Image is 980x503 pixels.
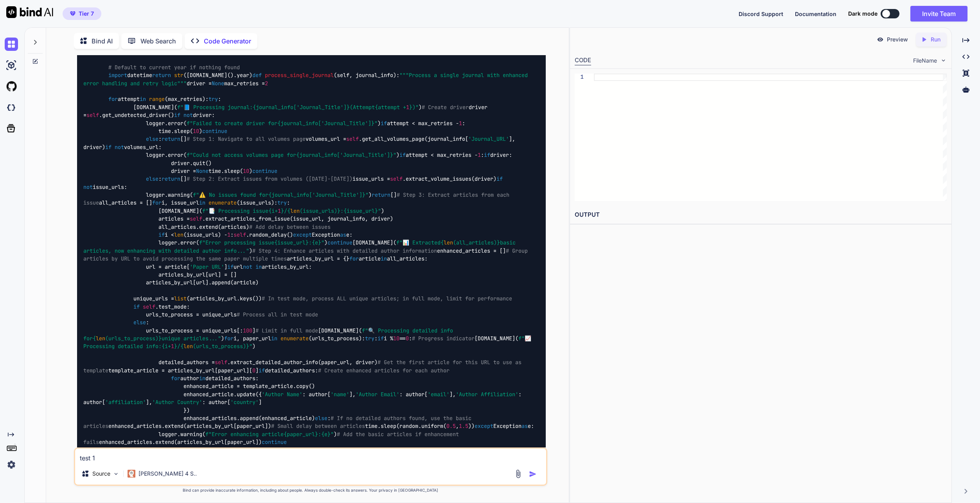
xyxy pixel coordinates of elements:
span: enumerate [209,199,237,207]
span: {issue_url} [343,207,378,214]
span: len [444,239,453,246]
span: len [96,335,105,342]
span: 1 [406,104,409,111]
span: if [399,151,406,158]
span: return [162,136,180,143]
span: not [83,183,93,190]
span: return [372,191,390,198]
span: 'Journal_Title' [297,104,343,111]
span: None [212,80,224,87]
span: 1 [478,151,481,158]
span: 'Author Country' [152,399,202,406]
span: try [365,335,374,342]
span: 10 [393,335,399,342]
span: not [115,144,124,151]
span: in [199,375,205,382]
span: in [199,199,205,207]
img: icon [529,470,537,478]
span: len [290,207,300,214]
span: f"Could not access volumes page for " [187,151,396,158]
button: Documentation [795,10,836,18]
span: 'email' [428,391,450,398]
span: 10 [243,167,249,174]
span: 'name' [331,391,349,398]
img: Pick Models [113,471,119,477]
img: githubLight [5,80,18,93]
span: 1 [459,120,462,127]
p: Run [931,36,940,43]
span: 'Journal_Title' [321,120,368,127]
span: # Limit in full mode [255,327,318,334]
span: continue [252,167,277,174]
span: enumerate [281,335,309,342]
span: # Process all in test mode [237,311,318,318]
span: self [346,136,359,143]
p: Source [92,470,110,478]
span: import [108,72,127,79]
span: # Step 3: Extract articles from each issue [83,191,512,206]
span: 'Paper URL' [190,263,224,270]
span: 'Journal_URL' [468,136,509,143]
span: range [149,96,165,103]
span: {journal_info[ ]} [268,191,365,198]
span: 0 [406,335,409,342]
span: as [521,423,528,430]
span: try [277,199,287,207]
span: # Progress indicator [412,335,475,342]
span: self [215,359,227,366]
span: {journal_info[ ]} [296,151,393,158]
span: # In test mode, process ALL unique articles; in full mode, limit for performance [262,295,512,302]
span: f"🔍 Processing detailed info for unique articles..." [83,327,456,342]
span: # Add delay between issues [249,223,331,230]
span: def [252,72,262,79]
span: for [349,255,359,262]
span: if [496,176,503,183]
h2: OUTPUT [570,206,951,224]
div: 1 [575,74,584,81]
span: # Group articles by URL to avoid processing the same paper multiple times [83,247,531,262]
span: Tier 7 [79,10,94,18]
span: in [381,255,387,262]
p: Code Generator [204,36,251,46]
span: except [293,231,312,238]
span: 'Journal_Title' [340,151,387,158]
span: f"Error processing issue : " [199,239,324,246]
span: {e} [321,431,331,438]
span: f"Error enhancing article : " [205,431,334,438]
span: if [259,367,265,374]
span: {paper_url} [284,431,318,438]
p: Bind can provide inaccurate information, including about people. Always double-check its answers.... [74,487,547,493]
span: self [390,176,403,183]
span: # Create driver [422,104,469,111]
img: chevron down [940,57,947,64]
span: if [174,112,180,119]
img: settings [5,458,18,471]
span: # Default to current year if nothing found [108,64,240,71]
p: Preview [887,36,908,43]
span: {attempt + } [375,104,412,111]
span: continue [327,239,352,246]
span: for [152,199,162,207]
span: {i+ } [162,343,177,350]
span: 0.5 [446,423,456,430]
span: Discord Support [739,11,783,17]
img: attachment [514,469,523,478]
span: 'Author Email' [356,391,399,398]
span: f"📘 Processing journal: (Attempt )" [177,104,419,111]
span: {issue_url} [274,239,309,246]
div: CODE [575,56,591,65]
span: # Step 2: Extract issues from volumes ([DATE]-[DATE]) [187,176,352,183]
span: len [174,231,183,238]
span: {journal_info[ ]} [253,104,350,111]
span: Dark mode [848,10,878,18]
span: list [174,295,187,302]
span: f"📑 Processing issue / : " [202,207,381,214]
span: self [143,303,155,310]
img: preview [877,36,884,43]
span: not [243,263,252,270]
span: 'Author Name' [262,391,302,398]
span: if [484,151,490,158]
span: """Process a single journal with enhanced error handling and retry logic""" [83,72,531,87]
span: str [174,72,183,79]
span: in [255,263,262,270]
